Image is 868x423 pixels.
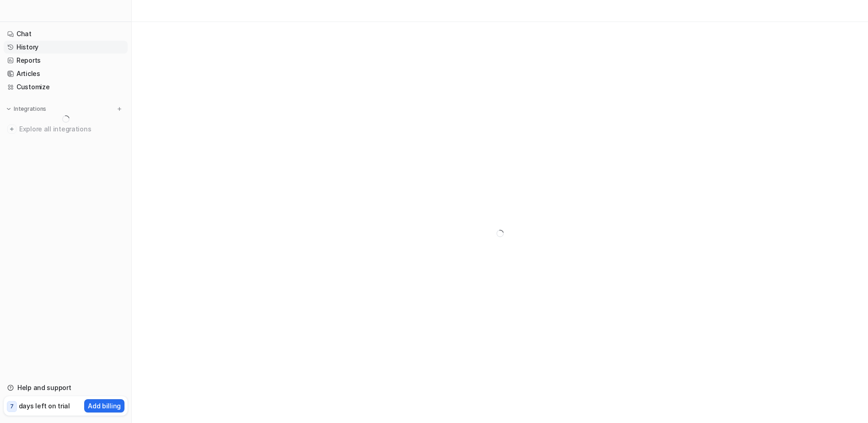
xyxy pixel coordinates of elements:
[4,123,128,136] a: Explore all integrations
[19,401,70,411] p: days left on trial
[4,81,128,93] a: Customize
[10,402,14,411] p: 7
[116,106,123,112] img: menu_add.svg
[7,125,16,134] img: explore all integrations
[4,381,128,394] a: Help and support
[88,401,121,411] p: Add billing
[5,106,12,112] img: expand menu
[4,104,49,114] button: Integrations
[4,54,128,67] a: Reports
[84,399,124,412] button: Add billing
[4,67,128,80] a: Articles
[4,41,128,54] a: History
[19,122,124,136] span: Explore all integrations
[14,105,46,113] p: Integrations
[4,27,128,40] a: Chat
